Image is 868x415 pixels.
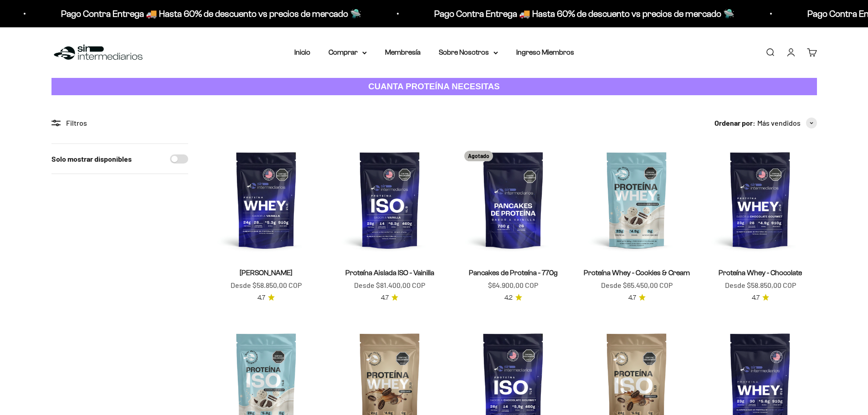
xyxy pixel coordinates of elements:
[752,293,760,303] span: 4.7
[504,293,522,303] a: 4.24.2 de 5.0 estrellas
[725,279,796,291] sale-price: Desde $58.850,00 COP
[354,279,425,291] sale-price: Desde $81.400,00 COP
[439,46,498,58] summary: Sobre Nosotros
[381,293,398,303] a: 4.74.7 de 5.0 estrellas
[257,293,275,303] a: 4.74.7 de 5.0 estrellas
[51,117,188,129] div: Filtros
[719,269,802,277] a: Proteína Whey - Chocolate
[628,293,636,303] span: 4.7
[240,269,293,277] a: [PERSON_NAME]
[504,293,513,303] span: 4.2
[51,78,817,96] a: CUANTA PROTEÍNA NECESITAS
[294,48,310,56] a: Inicio
[368,82,500,91] strong: CUANTA PROTEÍNA NECESITAS
[345,269,434,277] a: Proteína Aislada ISO - Vainilla
[51,153,132,165] label: Solo mostrar disponibles
[601,279,673,291] sale-price: Desde $65.450,00 COP
[584,269,690,277] a: Proteína Whey - Cookies & Cream
[385,48,421,56] a: Membresía
[329,46,367,58] summary: Comprar
[488,279,538,291] sale-price: $64.900,00 COP
[628,293,646,303] a: 4.74.7 de 5.0 estrellas
[381,293,389,303] span: 4.7
[757,117,801,129] span: Más vendidos
[432,6,733,21] p: Pago Contra Entrega 🚚 Hasta 60% de descuento vs precios de mercado 🛸
[257,293,265,303] span: 4.7
[469,269,558,277] a: Pancakes de Proteína - 770g
[231,279,302,291] sale-price: Desde $58.850,00 COP
[59,6,360,21] p: Pago Contra Entrega 🚚 Hasta 60% de descuento vs precios de mercado 🛸
[714,117,755,129] span: Ordenar por:
[752,293,769,303] a: 4.74.7 de 5.0 estrellas
[516,48,574,56] a: Ingreso Miembros
[757,117,817,129] button: Más vendidos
